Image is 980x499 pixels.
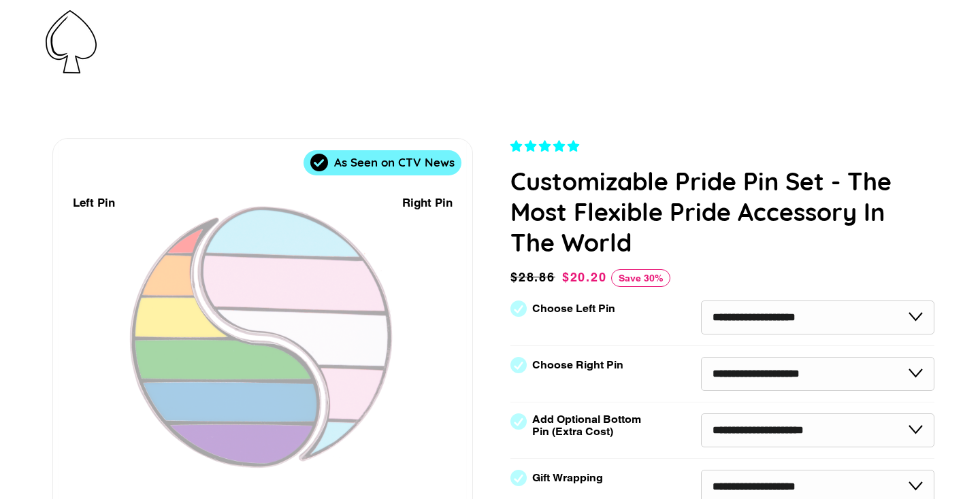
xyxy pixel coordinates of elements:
[532,303,615,315] label: Choose Left Pin
[532,472,603,484] label: Gift Wrapping
[510,166,934,258] h1: Customizable Pride Pin Set - The Most Flexible Pride Accessory In The World
[46,10,97,73] img: Pin-Ace
[532,359,623,371] label: Choose Right Pin
[510,268,559,287] span: $28.86
[532,413,647,438] label: Add Optional Bottom Pin (Extra Cost)
[611,269,670,287] span: Save 30%
[402,194,453,212] div: Right Pin
[562,270,607,284] span: $20.20
[510,139,583,153] span: 4.83 stars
